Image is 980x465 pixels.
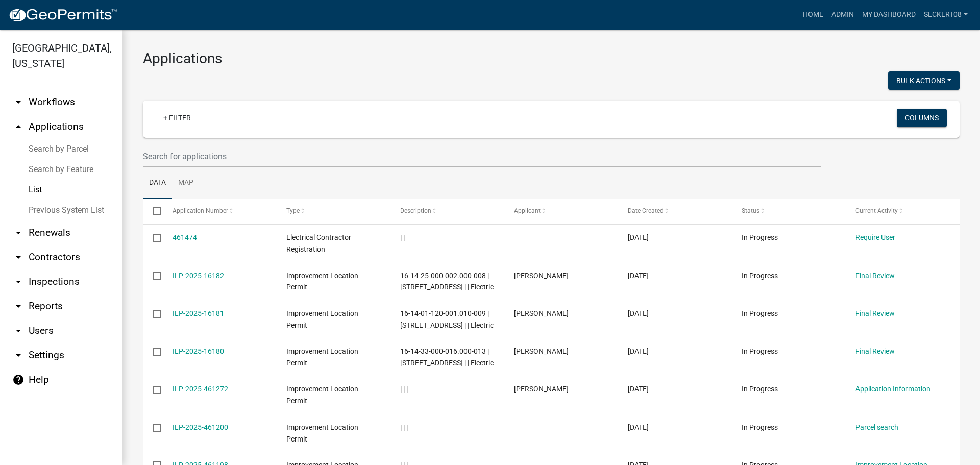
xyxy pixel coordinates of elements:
[628,347,649,355] span: 08/08/2025
[732,199,846,224] datatable-header-cell: Status
[514,272,569,280] span: Sarah Eckert
[514,385,569,393] span: Sarah Eckert
[628,207,664,214] span: Date Created
[286,309,358,329] span: Improvement Location Permit
[742,347,778,355] span: In Progress
[12,300,24,312] i: arrow_drop_down
[855,272,895,280] a: Final Review
[173,309,224,317] a: ILP-2025-16181
[742,272,778,280] span: In Progress
[12,227,24,239] i: arrow_drop_down
[286,423,358,443] span: Improvement Location Permit
[888,71,960,90] button: Bulk Actions
[173,233,197,241] a: 461474
[12,251,24,263] i: arrow_drop_down
[628,272,649,280] span: 08/08/2025
[628,385,649,393] span: 08/08/2025
[400,347,494,367] span: 16-14-33-000-016.000-013 | 2547 W COUNTY ROAD 1000 S | | Electric
[799,5,827,25] a: Home
[855,233,895,241] a: Require User
[400,423,408,431] span: | | |
[855,385,930,393] a: Application Information
[628,233,649,241] span: 08/09/2025
[143,146,821,167] input: Search for applications
[155,109,199,127] a: + Filter
[400,207,431,214] span: Description
[618,199,732,224] datatable-header-cell: Date Created
[286,233,351,253] span: Electrical Contractor Registration
[276,199,390,224] datatable-header-cell: Type
[514,207,541,214] span: Applicant
[12,276,24,288] i: arrow_drop_down
[514,309,569,317] span: Sarah Eckert
[846,199,960,224] datatable-header-cell: Current Activity
[286,347,358,367] span: Improvement Location Permit
[173,385,228,393] a: ILP-2025-461272
[286,207,300,214] span: Type
[143,167,172,200] a: Data
[12,120,24,133] i: arrow_drop_up
[143,50,960,67] h3: Applications
[855,309,895,317] a: Final Review
[143,199,162,224] datatable-header-cell: Select
[400,272,494,291] span: 16-14-25-000-002.000-008 | 9371 S CO RD 60 E | | Electric
[390,199,504,224] datatable-header-cell: Description
[920,5,972,25] a: seckert08
[12,374,24,386] i: help
[858,5,920,25] a: My Dashboard
[742,385,778,393] span: In Progress
[504,199,618,224] datatable-header-cell: Applicant
[628,423,649,431] span: 08/08/2025
[742,207,759,214] span: Status
[400,309,494,329] span: 16-14-01-120-001.010-009 | 5033 S CO RD 60 E | | Electric
[855,207,898,214] span: Current Activity
[400,385,408,393] span: | | |
[162,199,276,224] datatable-header-cell: Application Number
[897,109,947,127] button: Columns
[173,272,224,280] a: ILP-2025-16182
[286,385,358,405] span: Improvement Location Permit
[173,347,224,355] a: ILP-2025-16180
[286,272,358,291] span: Improvement Location Permit
[12,96,24,108] i: arrow_drop_down
[827,5,858,25] a: Admin
[173,207,228,214] span: Application Number
[400,233,405,241] span: | |
[742,423,778,431] span: In Progress
[855,347,895,355] a: Final Review
[855,423,898,431] a: Parcel search
[173,423,228,431] a: ILP-2025-461200
[172,167,200,200] a: Map
[12,349,24,361] i: arrow_drop_down
[628,309,649,317] span: 08/08/2025
[742,309,778,317] span: In Progress
[12,325,24,337] i: arrow_drop_down
[742,233,778,241] span: In Progress
[514,347,569,355] span: Sarah Eckert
